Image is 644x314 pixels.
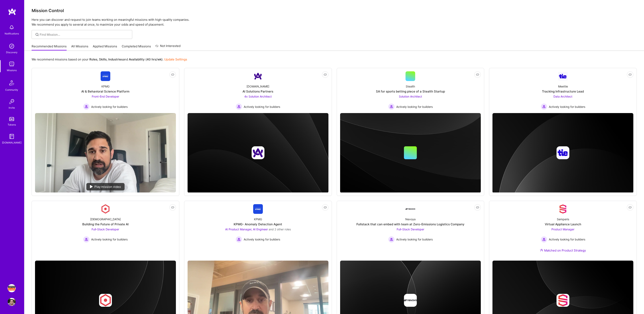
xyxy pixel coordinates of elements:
img: Invite [8,98,16,106]
img: User Avatar [8,298,16,306]
div: Building the Future of Private AI [82,222,129,226]
div: Semperis [557,217,569,221]
img: Company Logo [558,72,568,81]
a: User Avatar [7,298,17,306]
i: icon EyeClosed [324,206,327,209]
a: Company Logo[DEMOGRAPHIC_DATA]Building the Future of Private AIFull-Stack Developer Actively look... [35,204,176,257]
img: discovery [8,42,16,50]
a: Not Interested [155,44,181,51]
div: Tracking Infrastructure Lead [542,89,584,94]
img: play [90,185,93,188]
div: Meettie [558,84,568,88]
img: Company Logo [558,204,568,214]
img: guide book [8,132,16,140]
img: Actively looking for builders [236,236,242,243]
div: [DOMAIN_NAME] [2,140,22,145]
div: Missions [7,68,17,72]
img: Actively looking for builders [83,236,90,243]
div: Play mission video [86,183,125,190]
span: Actively looking for builders [244,105,280,109]
img: Company logo [252,146,264,159]
a: Recommended Missions [32,44,67,51]
span: Actively looking for builders [549,237,585,241]
img: Ateam Purple Icon [540,248,543,252]
a: Completed Missions [122,44,151,51]
img: Company Logo [101,71,110,81]
img: Company Logo [101,204,110,214]
a: Simpson Strong-Tie: Product Manager [7,284,17,292]
img: Company logo [99,294,112,307]
span: Full-Stack Developer [397,228,424,231]
i: icon EyeClosed [171,206,174,209]
i: icon EyeClosed [476,206,479,209]
div: [DEMOGRAPHIC_DATA] [90,217,121,221]
img: bell [8,23,16,31]
div: Fullstack that can embed with team at Zero-Emissions Logistics Company [356,222,464,226]
div: Nevoya [405,217,416,221]
img: Company Logo [406,204,415,214]
span: Full-Stack Developer [92,228,119,231]
i: icon EyeClosed [324,73,327,76]
img: Company Logo [253,71,263,81]
span: Actively looking for builders [549,105,585,109]
img: Actively looking for builders [541,236,547,243]
img: Community [7,78,17,88]
img: Actively looking for builders [388,103,395,110]
img: Actively looking for builders [83,103,90,110]
div: Discovery [6,50,18,54]
img: cover [188,113,328,193]
a: All Missions [71,44,88,51]
div: Matched on Product Strategy [540,248,586,253]
div: [DOMAIN_NAME] [247,84,269,88]
a: Applied Missions [93,44,117,51]
a: Company LogoKPMGAI & Behavioral Science PlatformFront-End Developer Actively looking for builders... [35,71,176,110]
img: Actively looking for builders [388,236,395,243]
img: tokens [9,117,14,121]
span: Data Architect [553,95,572,98]
span: Actively looking for builders [91,237,128,241]
i: icon EyeClosed [629,73,632,76]
img: No Mission [35,113,176,192]
div: SA for sports betting piece of a Stealth Startup [376,89,445,94]
span: and 2 other roles [269,228,291,231]
img: Actively looking for builders [541,103,547,110]
a: Company LogoSemperisVirtual Appliance LaunchProduct Manager Actively looking for buildersActively... [492,204,633,257]
i: icon EyeClosed [629,206,632,209]
span: 4x Solution Architect [244,95,272,98]
span: Solution Architect [399,95,422,98]
b: Skills [99,57,107,61]
div: Virtual Appliance Launch [545,222,581,226]
div: Community [5,88,18,92]
img: Actively looking for builders [236,103,242,110]
img: Company logo [556,294,569,307]
div: Notifications [5,31,19,36]
span: Actively looking for builders [396,237,433,241]
b: Availability (40 hrs/wk) [129,57,163,61]
p: Here you can discover and request to join teams working on meaningful missions with high-quality ... [32,17,637,27]
input: Find Mission... [40,32,129,37]
img: teamwork [8,60,16,68]
i: icon EyeClosed [476,73,479,76]
span: Actively looking for builders [244,237,280,241]
span: AI Product Manager, AI Engineer [225,228,268,231]
img: cover [492,113,633,193]
p: We recommend missions based on your , , and . [32,57,187,61]
div: AI Solutions Partners [243,89,273,94]
a: Update Settings [164,57,187,61]
b: Roles [89,57,97,61]
div: Invite [9,106,15,110]
b: Industries [108,57,123,61]
img: logo [8,8,16,15]
a: Company Logo[DOMAIN_NAME]AI Solutions Partners4x Solution Architect Actively looking for builders... [188,71,328,110]
a: Company LogoKPMGKPMG- Anomaly Detection AgentAI Product Manager, AI Engineer and 2 other rolesAct... [188,204,328,257]
a: Company LogoMeettieTracking Infrastructure LeadData Architect Actively looking for buildersActive... [492,71,633,110]
span: Actively looking for builders [91,105,128,109]
img: Company Logo [253,204,263,214]
img: Simpson Strong-Tie: Product Manager [8,284,16,292]
i: icon SearchGrey [35,32,39,37]
a: Company LogoNevoyaFullstack that can embed with team at Zero-Emissions Logistics CompanyFull-Stac... [340,204,481,257]
div: AI & Behavioral Science Platform [81,89,129,94]
a: StealthSA for sports betting piece of a Stealth StartupSolution Architect Actively looking for bu... [340,71,481,110]
i: icon EyeClosed [171,73,174,76]
div: KPMG [254,217,262,221]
